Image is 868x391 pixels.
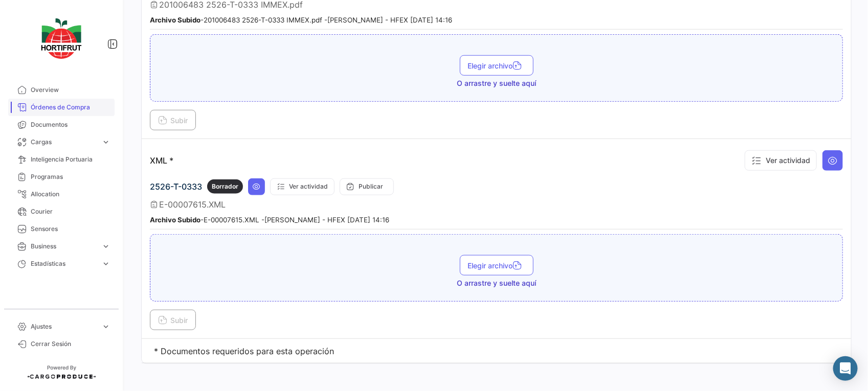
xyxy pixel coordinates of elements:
[101,322,110,331] span: expand_more
[150,110,196,130] button: Subir
[457,78,536,88] span: O arrastre y suelte aquí
[159,199,226,210] span: E-00007615.XML
[270,178,335,195] button: Ver actividad
[8,220,115,238] a: Sensores
[31,137,97,147] span: Cargas
[745,150,817,171] button: Ver actividad
[31,103,110,112] span: Órdenes de Compra
[8,99,115,116] a: Órdenes de Compra
[31,224,110,234] span: Sensores
[142,339,851,363] td: * Documentos requeridos para esta operación
[8,203,115,220] a: Courier
[8,116,115,133] a: Documentos
[36,12,87,65] img: logo-hortifrut.svg
[833,356,858,381] div: Abrir Intercom Messenger
[8,168,115,186] a: Programas
[31,259,97,268] span: Estadísticas
[31,190,110,199] span: Allocation
[8,186,115,203] a: Allocation
[31,85,110,95] span: Overview
[150,16,452,24] small: - 201006483 2526-T-0333 IMMEX.pdf - [PERSON_NAME] - HFEX [DATE] 14:16
[31,120,110,129] span: Documentos
[460,255,533,275] button: Elegir archivo
[8,81,115,99] a: Overview
[31,339,110,349] span: Cerrar Sesión
[150,155,173,166] p: XML *
[31,207,110,216] span: Courier
[158,116,188,125] span: Subir
[31,322,97,331] span: Ajustes
[31,172,110,181] span: Programas
[31,242,97,251] span: Business
[212,182,238,191] span: Borrador
[150,216,389,224] small: - E-00007615.XML - [PERSON_NAME] - HFEX [DATE] 14:16
[150,216,201,224] b: Archivo Subido
[340,178,394,195] button: Publicar
[101,242,110,251] span: expand_more
[457,278,536,288] span: O arrastre y suelte aquí
[150,16,201,24] b: Archivo Subido
[468,61,525,70] span: Elegir archivo
[101,259,110,268] span: expand_more
[150,181,202,192] span: 2526-T-0333
[150,310,196,330] button: Subir
[8,151,115,168] a: Inteligencia Portuaria
[468,261,525,270] span: Elegir archivo
[101,137,110,147] span: expand_more
[31,155,110,164] span: Inteligencia Portuaria
[460,55,533,76] button: Elegir archivo
[158,316,188,325] span: Subir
